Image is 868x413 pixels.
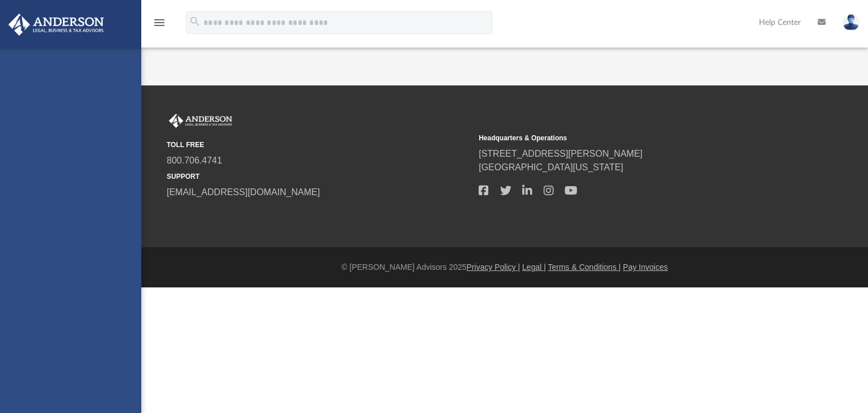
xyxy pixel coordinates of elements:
[167,187,320,197] a: [EMAIL_ADDRESS][DOMAIN_NAME]
[479,162,623,172] a: [GEOGRAPHIC_DATA][US_STATE]
[467,263,520,272] a: Privacy Policy |
[843,14,860,31] img: User Pic
[153,16,166,29] i: menu
[153,21,166,29] a: menu
[189,15,201,28] i: search
[167,140,471,150] small: TOLL FREE
[548,263,621,272] a: Terms & Conditions |
[522,263,546,272] a: Legal |
[479,133,783,143] small: Headquarters & Operations
[479,149,643,158] a: [STREET_ADDRESS][PERSON_NAME]
[167,171,471,182] small: SUPPORT
[623,263,667,272] a: Pay Invoices
[167,114,235,128] img: Anderson Advisors Platinum Portal
[167,156,222,165] a: 800.706.4741
[5,14,107,36] img: Anderson Advisors Platinum Portal
[141,261,868,273] div: © [PERSON_NAME] Advisors 2025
